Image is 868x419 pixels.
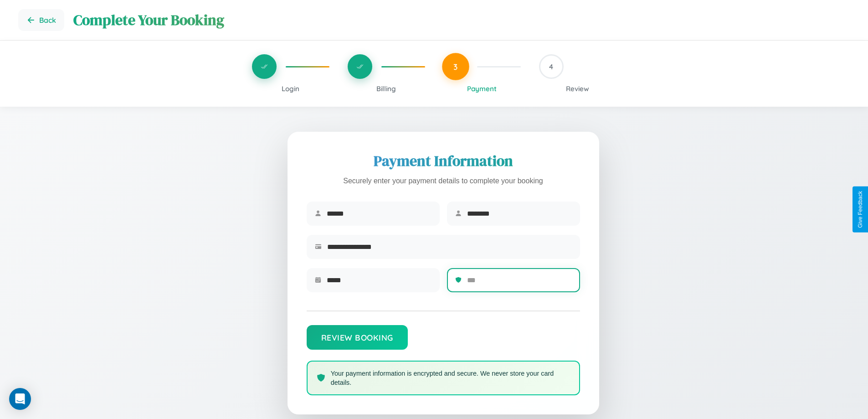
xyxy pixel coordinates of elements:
span: 4 [549,62,553,71]
h2: Payment Information [307,151,580,171]
div: Open Intercom Messenger [9,388,31,410]
p: Securely enter your payment details to complete your booking [307,175,580,188]
span: Billing [376,84,396,93]
p: Your payment information is encrypted and secure. We never store your card details. [331,369,570,387]
h1: Complete Your Booking [73,10,850,30]
div: Give Feedback [857,191,863,228]
span: Payment [467,84,497,93]
button: Go back [18,9,64,31]
span: Review [566,84,589,93]
span: Login [282,84,299,93]
span: 3 [453,62,458,72]
button: Review Booking [307,325,408,350]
